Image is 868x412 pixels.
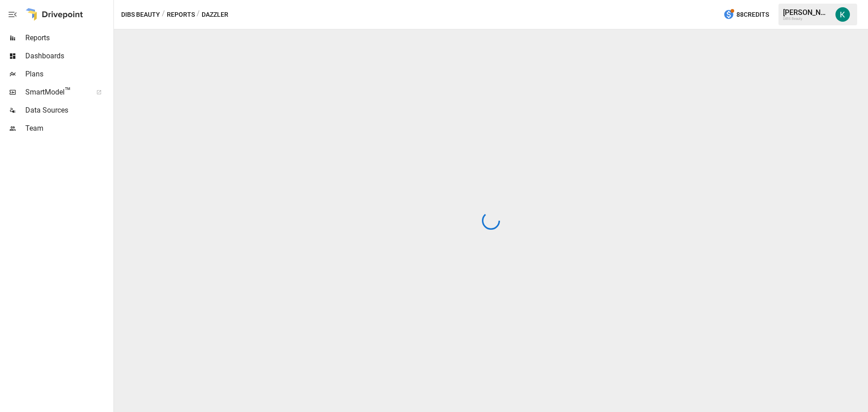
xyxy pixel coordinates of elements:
button: Reports [167,9,195,20]
button: DIBS Beauty [121,9,160,20]
div: DIBS Beauty [783,17,830,21]
span: Team [25,123,112,134]
img: Katherine Rose [835,7,850,22]
span: SmartModel [25,87,86,98]
div: / [162,9,165,20]
span: Reports [25,33,112,43]
span: Dashboards [25,51,112,62]
div: [PERSON_NAME] [783,8,830,17]
button: Katherine Rose [830,2,855,27]
div: / [197,9,200,20]
button: 88Credits [720,6,773,23]
span: ™ [65,85,71,97]
span: Data Sources [25,105,112,116]
span: Plans [25,69,112,80]
span: 88 Credits [736,9,769,20]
